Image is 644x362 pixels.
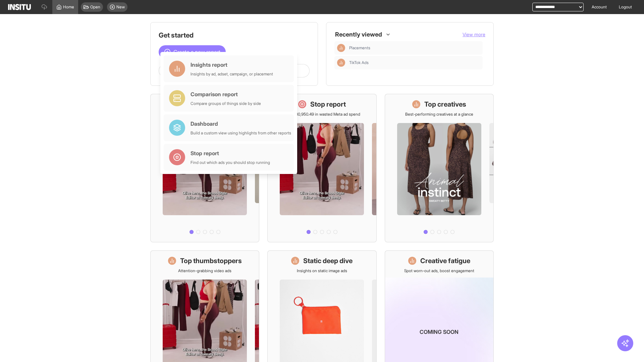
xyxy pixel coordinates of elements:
[159,31,310,40] h1: Get started
[405,112,473,117] p: Best-performing creatives at a glance
[297,268,347,274] p: Insights on static image ads
[303,256,353,265] h1: Static deep dive
[349,45,370,51] span: Placements
[150,94,259,242] a: What's live nowSee all active ads instantly
[191,90,261,98] div: Comparison report
[90,4,100,10] span: Open
[463,31,485,38] button: View more
[191,160,270,165] div: Find out which ads you should stop running
[424,100,466,109] h1: Top creatives
[337,44,345,52] div: Insights
[159,45,226,59] button: Create a new report
[337,59,345,67] div: Insights
[385,94,494,242] a: Top creativesBest-performing creatives at a glance
[8,4,31,10] img: Logo
[191,149,270,157] div: Stop report
[310,100,346,109] h1: Stop report
[349,60,369,65] span: TikTok Ads
[349,60,480,65] span: TikTok Ads
[191,71,273,77] div: Insights by ad, adset, campaign, or placement
[178,268,231,274] p: Attention-grabbing video ads
[349,45,480,51] span: Placements
[173,48,220,56] span: Create a new report
[191,101,261,106] div: Compare groups of things side by side
[180,256,242,265] h1: Top thumbstoppers
[463,32,485,37] span: View more
[267,94,376,242] a: Stop reportSave £30,950.49 in wasted Meta ad spend
[63,4,74,10] span: Home
[191,130,291,136] div: Build a custom view using highlights from other reports
[191,120,291,128] div: Dashboard
[191,61,273,69] div: Insights report
[116,4,125,10] span: New
[283,112,360,117] p: Save £30,950.49 in wasted Meta ad spend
